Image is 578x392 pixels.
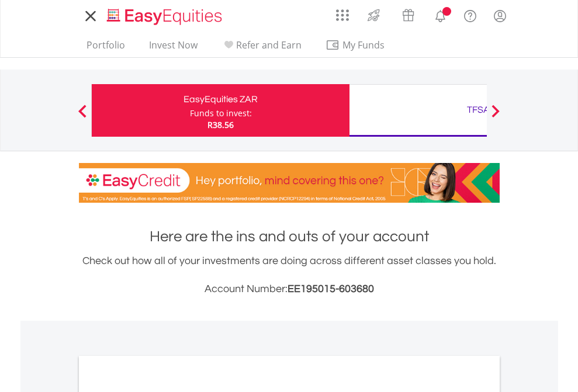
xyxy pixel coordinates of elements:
h1: Here are the ins and outs of your account [79,226,500,247]
a: FAQ's and Support [455,3,485,26]
h3: Account Number: [79,281,500,297]
a: My Profile [485,3,515,29]
img: EasyCredit Promotion Banner [79,163,500,203]
img: grid-menu-icon.svg [336,9,349,22]
img: thrive-v2.svg [364,6,383,25]
img: vouchers-v2.svg [399,6,418,25]
a: Notifications [425,3,455,26]
img: EasyEquities_Logo.png [105,7,227,26]
a: Vouchers [391,3,425,25]
span: My Funds [326,37,402,53]
a: Home page [102,3,227,26]
a: Refer and Earn [217,39,306,57]
button: Next [484,110,507,122]
a: AppsGrid [328,3,357,22]
span: Refer and Earn [236,39,302,51]
div: EasyEquities ZAR [99,91,342,107]
a: Portfolio [82,39,130,57]
div: Check out how all of your investments are doing across different asset classes you hold. [79,253,500,297]
div: Funds to invest: [190,107,252,119]
span: R38.56 [207,119,234,130]
a: Invest Now [144,39,202,57]
button: Previous [71,110,94,122]
span: EE195015-603680 [288,283,374,294]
